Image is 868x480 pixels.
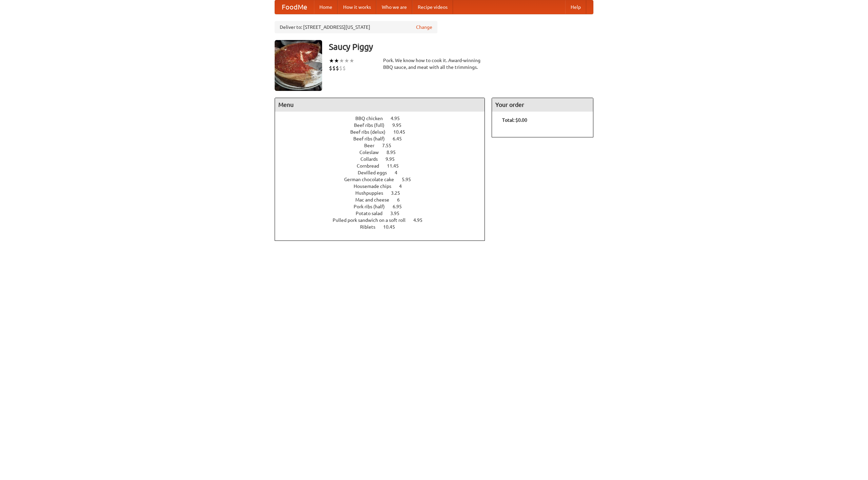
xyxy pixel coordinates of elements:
span: 4 [395,170,404,175]
span: 4 [399,184,409,189]
span: 3.25 [391,190,407,196]
div: Deliver to: [STREET_ADDRESS][US_STATE] [275,21,437,33]
span: 4.95 [391,116,407,121]
span: Hushpuppies [355,190,390,196]
span: Collards [360,156,384,162]
li: ★ [329,57,334,64]
a: Beef ribs (full) 9.95 [354,122,414,128]
a: German chocolate cake 5.95 [344,177,423,182]
span: Beef ribs (delux) [350,129,392,135]
span: Devilled eggs [358,170,394,175]
span: Cornbread [357,163,386,169]
li: $ [336,64,339,72]
a: Potato salad 3.95 [356,211,412,216]
span: Mac and cheese [355,197,396,203]
span: BBQ chicken [355,116,390,121]
span: Beer [364,143,381,148]
a: Coleslaw 8.95 [359,150,408,155]
span: Riblets [360,224,382,230]
a: Cornbread 11.45 [357,163,411,169]
span: Potato salad [356,211,389,216]
span: 7.55 [382,143,398,148]
b: Total: $0.00 [502,117,527,123]
a: Beef ribs (half) 6.45 [353,136,414,141]
span: 10.45 [393,129,412,135]
a: Recipe videos [412,0,453,14]
span: 4.95 [413,217,429,223]
li: ★ [334,57,339,64]
span: 6.45 [393,136,409,141]
span: 5.95 [402,177,418,182]
span: 9.95 [386,156,401,162]
span: 9.95 [392,122,408,128]
span: 11.45 [387,163,406,169]
span: Housemade chips [354,184,398,189]
span: 6 [397,197,407,203]
span: Coleslaw [359,150,386,155]
span: 6.95 [393,204,409,209]
li: $ [332,64,336,72]
a: Riblets 10.45 [360,224,408,230]
a: Beer 7.55 [364,143,404,148]
a: Collards 9.95 [360,156,407,162]
a: Hushpuppies 3.25 [355,190,413,196]
span: 10.45 [383,224,402,230]
a: Mac and cheese 6 [355,197,412,203]
a: How it works [338,0,376,14]
a: Beef ribs (delux) 10.45 [350,129,418,135]
li: ★ [344,57,349,64]
a: Change [416,24,432,31]
a: BBQ chicken 4.95 [355,116,412,121]
span: 3.95 [390,211,406,216]
a: Housemade chips 4 [354,184,414,189]
span: 8.95 [387,150,402,155]
div: Pork. We know how to cook it. Award-winning BBQ sauce, and meat with all the trimmings. [383,57,485,71]
li: $ [339,64,342,72]
h4: Menu [275,98,485,112]
img: angular.jpg [275,40,322,91]
a: Help [565,0,586,14]
span: Pulled pork sandwich on a soft roll [333,217,412,223]
a: FoodMe [275,0,314,14]
span: German chocolate cake [344,177,401,182]
h3: Saucy Piggy [329,40,593,54]
span: Pork ribs (half) [354,204,392,209]
a: Who we are [376,0,412,14]
a: Devilled eggs 4 [358,170,410,175]
li: $ [342,64,346,72]
h4: Your order [492,98,593,112]
a: Pork ribs (half) 6.95 [354,204,414,209]
li: ★ [339,57,344,64]
a: Home [314,0,338,14]
span: Beef ribs (half) [353,136,392,141]
li: $ [329,64,332,72]
span: Beef ribs (full) [354,122,391,128]
a: Pulled pork sandwich on a soft roll 4.95 [333,217,435,223]
li: ★ [349,57,354,64]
